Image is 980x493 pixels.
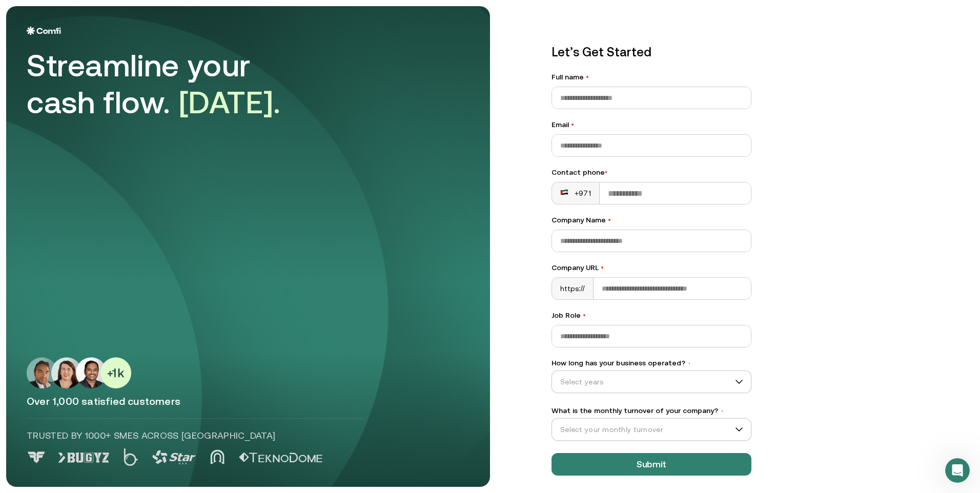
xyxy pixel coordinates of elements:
img: Logo 4 [210,449,224,464]
span: • [571,120,574,129]
iframe: Intercom live chat [945,458,970,483]
span: • [601,263,604,272]
img: Logo 1 [58,453,109,463]
p: Let’s Get Started [552,43,751,61]
img: Logo 2 [124,448,138,466]
span: • [608,216,611,224]
p: Over 1,000 satisfied customers [27,395,469,408]
span: • [586,73,589,81]
label: What is the monthly turnover of your company? [552,405,751,416]
span: • [720,407,724,415]
p: Trusted by 1000+ SMEs across [GEOGRAPHIC_DATA] [27,429,363,442]
div: https:// [552,278,594,299]
span: [DATE]. [179,85,281,120]
label: Full name [552,72,751,83]
img: Logo 3 [152,450,196,464]
span: • [583,311,586,319]
button: Submit [552,453,751,476]
label: Email [552,119,751,130]
label: Company Name [552,215,751,225]
img: Logo 5 [239,453,322,463]
label: How long has your business operated? [552,358,751,368]
div: +971 [560,188,591,198]
span: • [687,360,691,367]
div: Contact phone [552,167,751,178]
label: Job Role [552,310,751,321]
img: Logo [27,27,61,35]
span: • [605,168,607,176]
div: Streamline your cash flow. [27,47,314,121]
img: Logo 0 [27,451,46,463]
label: Company URL [552,262,751,273]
